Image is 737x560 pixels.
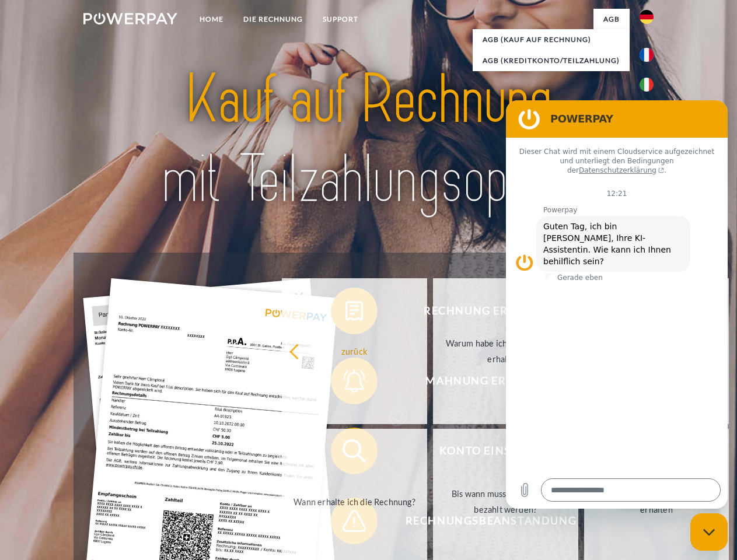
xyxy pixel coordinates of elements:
div: Wann erhalte ich die Rechnung? [289,494,420,509]
a: SUPPORT [313,9,368,30]
iframe: Messaging-Fenster [506,100,728,509]
a: agb [593,9,630,30]
img: it [640,78,654,92]
iframe: Schaltfläche zum Öffnen des Messaging-Fensters; Konversation läuft [690,513,728,551]
img: fr [640,48,654,62]
a: DIE RECHNUNG [233,9,313,30]
a: Home [190,9,233,30]
img: title-powerpay_de.svg [111,56,626,223]
div: Warum habe ich eine Rechnung erhalten? [440,335,571,367]
a: AGB (Kauf auf Rechnung) [473,29,630,50]
a: AGB (Kreditkonto/Teilzahlung) [473,50,630,71]
div: Bis wann muss die Rechnung bezahlt werden? [440,486,571,517]
img: de [640,10,654,24]
img: logo-powerpay-white.svg [83,13,177,24]
div: zurück [289,343,420,359]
